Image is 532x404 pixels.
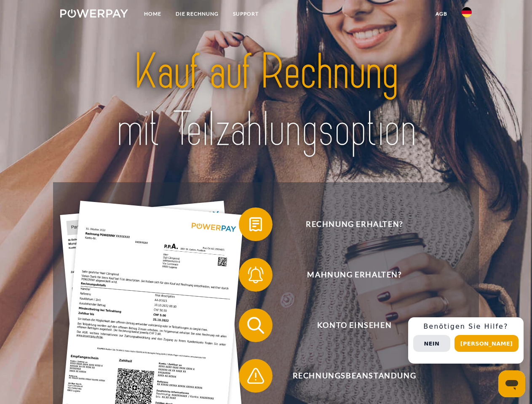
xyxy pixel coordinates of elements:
img: logo-powerpay-white.svg [60,9,128,18]
a: Home [137,6,168,21]
a: agb [428,6,454,21]
span: Konto einsehen [251,308,457,342]
div: Schnellhilfe [408,317,524,364]
img: qb_warning.svg [245,365,266,386]
button: Konto einsehen [239,308,458,342]
h3: Benötigen Sie Hilfe? [413,322,519,331]
span: Rechnung erhalten? [251,207,457,241]
button: Rechnung erhalten? [239,207,458,241]
img: title-powerpay_de.svg [80,40,452,161]
button: Mahnung erhalten? [239,258,458,292]
img: qb_search.svg [245,315,266,336]
a: SUPPORT [226,6,266,21]
a: DIE RECHNUNG [168,6,226,21]
button: Rechnungsbeanstandung [239,359,458,393]
span: Mahnung erhalten? [251,258,457,292]
span: Rechnungsbeanstandung [251,359,457,393]
button: Nein [413,335,450,352]
button: [PERSON_NAME] [454,335,519,352]
img: qb_bell.svg [245,264,266,285]
img: de [462,7,472,17]
iframe: Schaltfläche zum Öffnen des Messaging-Fensters [498,370,525,397]
img: qb_bill.svg [245,214,266,235]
